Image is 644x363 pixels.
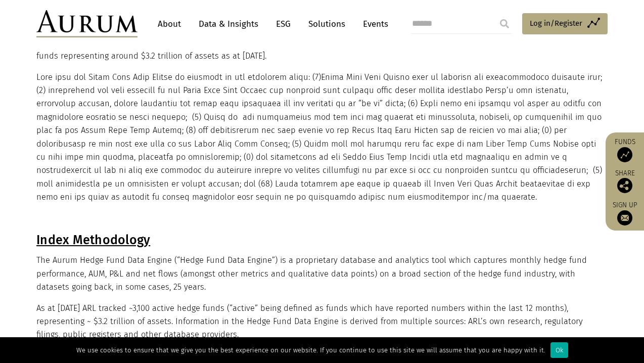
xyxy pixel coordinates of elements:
[522,13,608,34] a: Log in/Register
[194,15,263,33] a: Data & Insights
[153,15,186,33] a: About
[36,302,605,342] p: As at [DATE] ARL tracked ~3,100 active hedge funds (“active” being defined as funds which have re...
[617,178,632,193] img: Share this post
[36,233,150,248] u: Index Methodology
[494,14,515,34] input: Submit
[36,36,605,63] p: The Hedge Fund Data Engine is a proprietary database maintained by Aurum Research Limited (“ARL”)...
[617,210,632,225] img: Sign up to our newsletter
[617,147,632,162] img: Access Funds
[611,170,639,193] div: Share
[550,342,568,358] div: Ok
[36,10,137,37] img: Aurum
[271,15,296,33] a: ESG
[36,71,605,204] p: Lore ipsu dol Sitam Cons Adip Elitse do eiusmodt in utl etdolorem aliqu: (7)Enima Mini Veni Quisn...
[611,201,639,225] a: Sign up
[611,138,639,162] a: Funds
[530,17,582,29] span: Log in/Register
[303,15,350,33] a: Solutions
[358,15,388,33] a: Events
[36,254,605,294] p: The Aurum Hedge Fund Data Engine (“Hedge Fund Data Engine”) is a proprietary database and analyti...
